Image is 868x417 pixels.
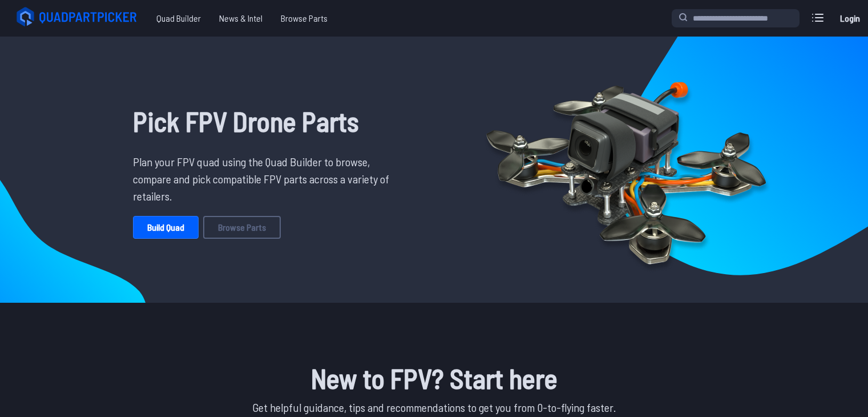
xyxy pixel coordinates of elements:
[147,7,210,30] a: Quad Builder
[210,7,272,30] a: News & Intel
[124,358,745,399] h1: New to FPV? Start here
[133,216,199,239] a: Build Quad
[203,216,281,239] a: Browse Parts
[133,101,398,142] h1: Pick FPV Drone Parts
[133,153,398,205] p: Plan your FPV quad using the Quad Builder to browse, compare and pick compatible FPV parts across...
[124,399,745,416] p: Get helpful guidance, tips and recommendations to get you from 0-to-flying faster.
[462,55,790,284] img: Quadcopter
[836,7,863,30] a: Login
[272,7,337,30] a: Browse Parts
